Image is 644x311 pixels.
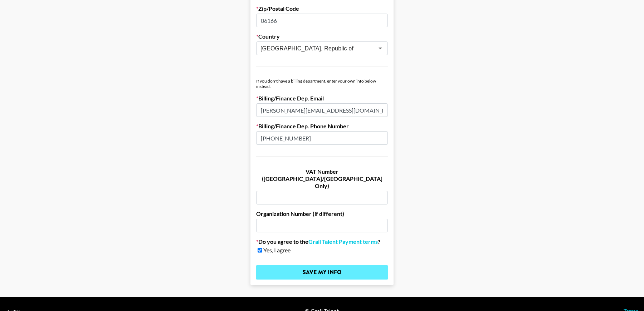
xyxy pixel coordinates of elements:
[256,265,388,280] input: Save My Info
[256,33,388,40] label: Country
[256,123,388,130] label: Billing/Finance Dep. Phone Number
[308,238,378,245] a: Grail Talent Payment terms
[256,95,388,102] label: Billing/Finance Dep. Email
[256,78,388,89] div: If you don't have a billing department, enter your own info below instead.
[256,210,388,217] label: Organization Number (if different)
[256,168,388,189] label: VAT Number ([GEOGRAPHIC_DATA]/[GEOGRAPHIC_DATA] Only)
[256,5,388,12] label: Zip/Postal Code
[256,238,388,245] label: Do you agree to the ?
[263,247,291,254] span: Yes, I agree
[375,43,385,53] button: Open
